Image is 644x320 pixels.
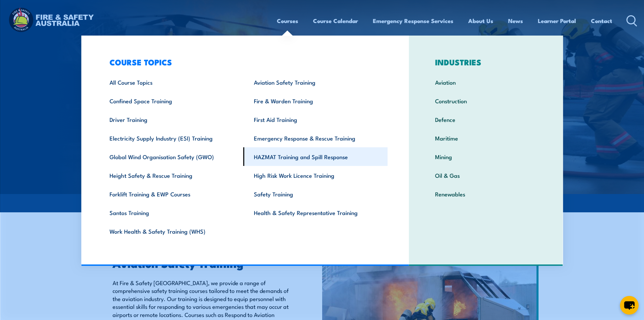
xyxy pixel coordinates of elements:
[99,57,388,67] h3: COURSE TOPICS
[373,12,453,30] a: Emergency Response Services
[243,166,388,185] a: High Risk Work Licence Training
[99,73,243,91] a: All Course Topics
[468,12,493,30] a: About Us
[113,258,291,268] h2: Aviation Safety Training
[99,166,243,185] a: Height Safety & Rescue Training
[99,110,243,129] a: Driver Training
[243,129,388,147] a: Emergency Response & Rescue Training
[425,166,547,185] a: Oil & Gas
[425,91,547,110] a: Construction
[425,73,547,91] a: Aviation
[99,203,243,222] a: Santos Training
[425,147,547,166] a: Mining
[99,147,243,166] a: Global Wind Organisation Safety (GWO)
[99,185,243,203] a: Forklift Training & EWP Courses
[243,185,388,203] a: Safety Training
[243,147,388,166] a: HAZMAT Training and Spill Response
[313,12,358,30] a: Course Calendar
[425,129,547,147] a: Maritime
[99,222,243,240] a: Work Health & Safety Training (WHS)
[591,12,612,30] a: Contact
[243,91,388,110] a: Fire & Warden Training
[243,203,388,222] a: Health & Safety Representative Training
[425,110,547,129] a: Defence
[243,73,388,91] a: Aviation Safety Training
[538,12,576,30] a: Learner Portal
[425,185,547,203] a: Renewables
[277,12,298,30] a: Courses
[99,91,243,110] a: Confined Space Training
[508,12,523,30] a: News
[620,296,639,315] button: chat-button
[425,57,547,67] h3: INDUSTRIES
[99,129,243,147] a: Electricity Supply Industry (ESI) Training
[243,110,388,129] a: First Aid Training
